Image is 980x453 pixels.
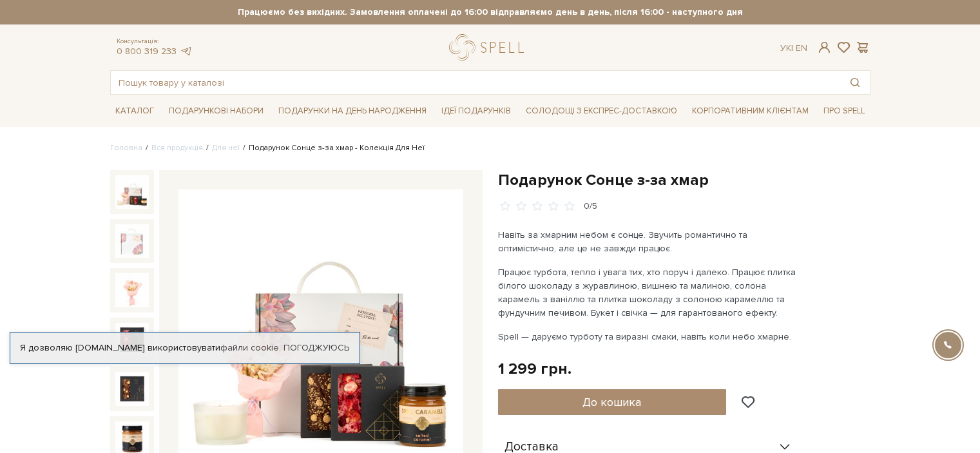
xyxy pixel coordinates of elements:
[840,71,870,94] button: Пошук товару у каталозі
[240,142,425,154] li: Подарунок Сонце з-за хмар - Колекція Для Неї
[110,6,870,18] strong: Працюємо без вихідних. Замовлення оплачені до 16:00 відправляємо день в день, після 16:00 - насту...
[151,143,203,153] a: Вся продукція
[180,46,193,57] a: telegram
[498,389,727,415] button: До кошика
[521,100,682,122] a: Солодощі з експрес-доставкою
[110,101,159,121] a: Каталог
[273,101,432,121] a: Подарунки на День народження
[220,342,279,353] a: файли cookie
[110,143,142,153] a: Головна
[504,441,559,453] span: Доставка
[436,101,516,121] a: Ідеї подарунків
[117,37,193,46] span: Консультація:
[212,143,240,153] a: Для неї
[115,323,149,356] img: Подарунок Сонце з-за хмар
[584,200,597,213] div: 0/5
[449,34,530,61] a: logo
[818,101,870,121] a: Про Spell
[117,46,177,57] a: 0 800 319 233
[498,359,572,379] div: 1 299 грн.
[283,342,349,354] a: Погоджуюсь
[498,170,870,190] h1: Подарунок Сонце з-за хмар
[796,43,807,53] a: En
[164,101,269,121] a: Подарункові набори
[115,372,149,405] img: Подарунок Сонце з-за хмар
[687,101,814,121] a: Корпоративним клієнтам
[791,43,793,53] span: |
[115,224,149,258] img: Подарунок Сонце з-за хмар
[115,175,149,209] img: Подарунок Сонце з-за хмар
[780,43,807,54] div: Ук
[115,273,149,307] img: Подарунок Сонце з-за хмар
[498,265,800,320] p: Працює турбота, тепло і увага тих, хто поруч і далеко. Працює плитка білого шоколаду з журавлиною...
[111,71,840,94] input: Пошук товару у каталозі
[498,228,800,255] p: Навіть за хмарним небом є сонце. Звучить романтично та оптимістично, але це не завжди працює.
[10,342,360,354] div: Я дозволяю [DOMAIN_NAME] використовувати
[498,330,800,343] p: Spell — даруємо турботу та виразні смаки, навіть коли небо хмарне.
[582,395,641,409] span: До кошика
